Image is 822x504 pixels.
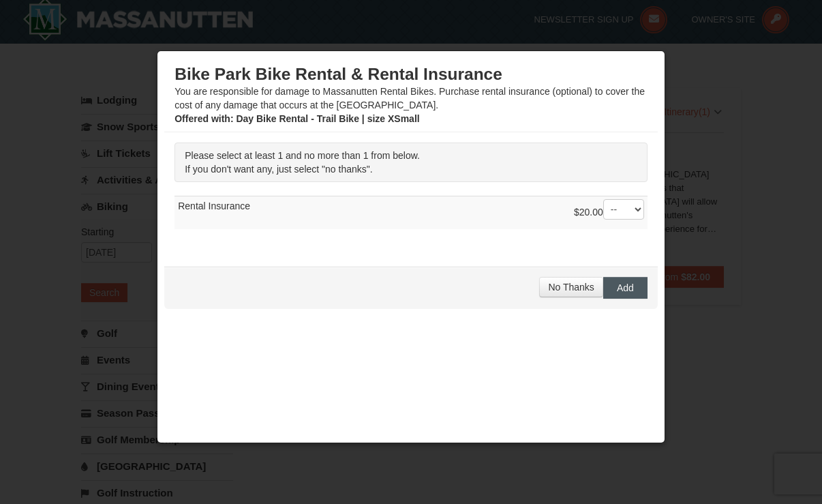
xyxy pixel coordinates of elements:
[174,113,419,124] strong: : Day Bike Rental - Trail Bike | size XSmall
[174,113,230,124] span: Offered with
[539,277,603,297] button: No Thanks
[185,164,372,175] span: If you don't want any, just select "no thanks".
[174,64,648,125] div: You are responsible for damage to Massanutten Rental Bikes. Purchase rental insurance (optional) ...
[603,277,648,299] button: Add
[185,150,420,161] span: Please select at least 1 and no more than 1 from below.
[174,196,648,229] td: Rental Insurance
[548,282,594,293] span: No Thanks
[574,199,644,226] div: $20.00
[617,282,634,293] span: Add
[174,64,648,85] h3: Bike Park Bike Rental & Rental Insurance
